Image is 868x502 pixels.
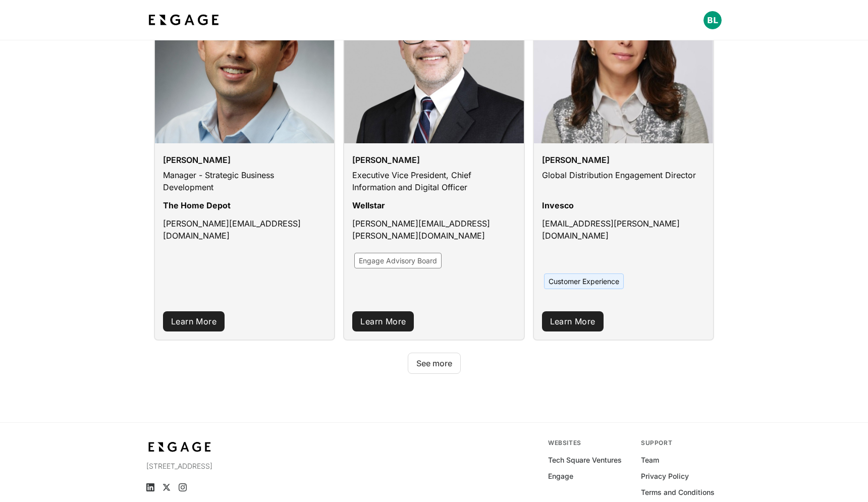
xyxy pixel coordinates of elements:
[179,483,187,491] a: Instagram
[359,256,437,265] span: Engage Advisory Board
[542,169,696,187] p: Global Distribution Engagement Director
[352,311,414,331] a: Learn More
[408,353,461,374] button: See more
[146,461,321,471] p: [STREET_ADDRESS]
[641,487,715,497] a: Terms and Conditions
[352,155,420,169] h3: [PERSON_NAME]
[542,311,604,331] a: Learn More
[163,311,225,331] a: Learn More
[162,483,171,491] a: X (Twitter)
[703,11,722,29] img: Profile picture of Belsasar Lepe
[163,169,326,199] p: Manager - Strategic Business Development
[641,439,722,447] div: Support
[146,11,221,29] img: bdf1fb74-1727-4ba0-a5bd-bc74ae9fc70b.jpeg
[163,217,326,248] p: [PERSON_NAME][EMAIL_ADDRESS][DOMAIN_NAME]
[548,455,622,465] a: Tech Square Ventures
[146,483,154,491] a: LinkedIn
[146,439,213,455] img: bdf1fb74-1727-4ba0-a5bd-bc74ae9fc70b.jpeg
[146,483,321,491] ul: Social media
[352,217,515,248] p: [PERSON_NAME][EMAIL_ADDRESS][PERSON_NAME][DOMAIN_NAME]
[352,169,515,199] p: Executive Vice President, Chief Information and Digital Officer
[163,199,231,217] p: The Home Depot
[542,217,705,248] p: [EMAIL_ADDRESS][PERSON_NAME][DOMAIN_NAME]
[641,471,689,481] a: Privacy Policy
[548,471,573,481] a: Engage
[641,455,659,465] a: Team
[703,11,722,29] button: Open profile menu
[548,439,629,447] div: Websites
[163,155,231,169] h3: [PERSON_NAME]
[352,199,385,217] p: Wellstar
[542,155,610,169] h3: [PERSON_NAME]
[542,199,574,217] p: Invesco
[549,277,619,286] span: Customer Experience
